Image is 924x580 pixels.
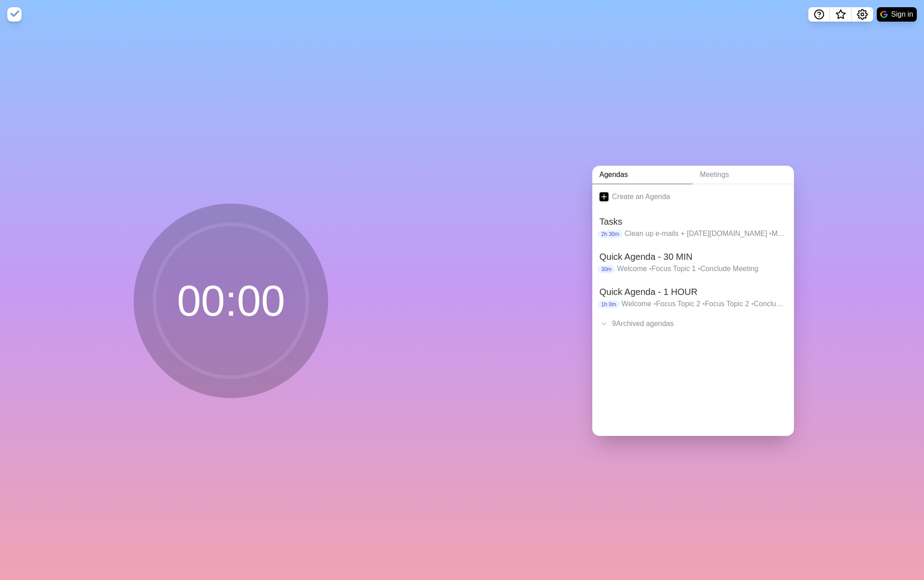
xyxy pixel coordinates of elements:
[598,230,623,238] p: 2h 30m
[830,7,852,22] button: What’s new
[625,228,787,239] p: Clean up e-mails + [DATE][DOMAIN_NAME] Meeting prep Re-upload non-NDA files to Firmex Upload NDA ...
[617,263,787,274] p: Welcome Focus Topic 1 Conclude Meeting
[702,300,705,308] span: •
[592,166,693,184] a: Agendas
[698,265,700,272] span: •
[649,265,652,272] span: •
[654,300,656,308] span: •
[751,300,754,308] span: •
[808,7,830,22] button: Help
[880,11,888,18] img: google logo
[852,7,873,22] button: Settings
[622,299,787,309] p: Welcome Focus Topic 2 Focus Topic 2 Conclude Meeting
[592,315,794,333] div: 9 Archived agenda s
[7,7,22,22] img: timeblocks logo
[693,166,794,184] a: Meetings
[598,265,615,273] p: 30m
[592,333,794,351] div: .
[592,184,794,209] a: Create an Agenda
[769,230,772,237] span: •
[877,7,917,22] button: Sign in
[599,215,787,228] h2: Tasks
[599,285,787,299] h2: Quick Agenda - 1 HOUR
[598,300,620,308] p: 1h 0m
[599,250,787,263] h2: Quick Agenda - 30 MIN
